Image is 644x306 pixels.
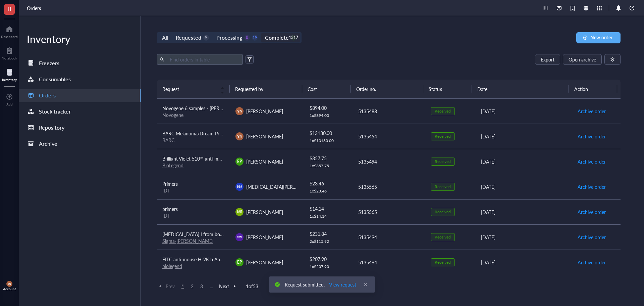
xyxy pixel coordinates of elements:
div: Received [435,159,451,164]
td: 5135565 [352,174,425,199]
span: View request [329,281,356,288]
div: 19 [252,35,258,41]
a: biolegend [162,263,182,269]
div: Dashboard [1,35,18,39]
button: Archive order [577,232,606,243]
span: [PERSON_NAME] [246,234,283,241]
th: Requested by [230,80,303,98]
div: Notebook [2,56,17,60]
div: 5135494 [358,233,420,241]
div: 5135494 [358,259,420,266]
span: BARC Melanoma/Dream Project [162,130,229,137]
td: 5135494 [352,224,425,250]
div: Consumables [39,75,71,84]
div: 1 x $ 14.14 [310,214,347,219]
span: Archive order [578,107,606,115]
div: Novogene [162,112,225,118]
button: Archive order [577,257,606,268]
div: Account [3,287,16,291]
span: Archive order [578,183,606,190]
div: $ 13130.00 [310,129,347,137]
div: [DATE] [481,158,567,165]
input: Find orders in table [167,54,240,64]
a: Dashboard [1,24,18,39]
div: Received [435,234,451,240]
th: Status [423,80,472,98]
a: Close [362,281,369,288]
div: 1317 [291,35,297,41]
div: [DATE] [481,107,567,115]
span: Novogene 6 samples - [PERSON_NAME] [162,105,247,112]
div: Received [435,134,451,139]
span: [PERSON_NAME] [246,209,283,215]
span: FITC anti-mouse H-2K b Antibody [162,256,233,263]
div: Stock tracker [39,107,71,116]
a: Notebook [2,45,17,60]
div: IDT [162,213,225,219]
a: Stock tracker [19,105,141,118]
div: Request submitted. [285,279,357,290]
span: primers [162,206,178,212]
div: $ 23.46 [310,180,347,187]
span: Prev [157,283,175,289]
span: New order [590,35,612,40]
td: 5135488 [352,99,425,124]
span: [PERSON_NAME] [246,108,283,115]
div: Add [6,102,13,106]
div: Inventory [19,32,141,46]
span: MR [237,209,242,214]
button: Archive order [577,131,606,142]
span: 1 of 53 [246,283,258,289]
span: Archive order [578,259,606,266]
div: Received [435,209,451,215]
th: Request [157,80,230,98]
div: [DATE] [481,233,567,241]
div: $ 894.00 [310,104,347,112]
a: Freezers [19,56,141,70]
div: $ 231.84 [310,230,347,237]
a: Sigma-[PERSON_NAME] [162,237,213,244]
td: 5135494 [352,149,425,174]
span: Archive order [578,158,606,165]
button: Archive order [577,181,606,192]
span: Archive order [578,233,606,241]
div: $ 357.75 [310,155,347,162]
span: Brilliant Violet 510™ anti-mouse Ly-6G Antibody [162,155,262,162]
div: 2 x $ 115.92 [310,239,347,244]
a: Archive [19,137,141,150]
th: Date [472,80,569,98]
span: YN [8,282,11,286]
div: [DATE] [481,133,567,140]
div: Requested [176,33,201,42]
th: Action [569,80,618,98]
a: BioLegend [162,162,183,169]
span: close [363,282,368,287]
span: Primers [162,180,178,187]
span: 3 [198,283,206,289]
span: Open archive [569,57,596,62]
div: 1 x $ 357.75 [310,163,347,169]
div: 1 x $ 13130.00 [310,138,347,143]
a: Orders [27,5,42,11]
span: ... [207,283,215,289]
button: New order [576,32,621,43]
span: [PERSON_NAME] [246,259,283,266]
div: 1 x $ 207.90 [310,264,347,269]
td: 5135565 [352,199,425,224]
div: $ 207.90 [310,255,347,263]
button: Archive order [577,156,606,167]
a: Consumables [19,73,141,86]
span: H [7,4,11,13]
span: MW [237,235,242,239]
a: Orders [19,89,141,102]
span: [PERSON_NAME] [246,133,283,140]
div: Inventory [2,78,17,82]
div: 5135565 [358,208,420,216]
div: segmented control [157,32,302,43]
div: 0 [244,35,250,41]
button: Archive order [577,106,606,117]
div: 5135565 [358,183,420,190]
div: [DATE] [481,259,567,266]
td: 5135454 [352,124,425,149]
th: Cost [302,80,351,98]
